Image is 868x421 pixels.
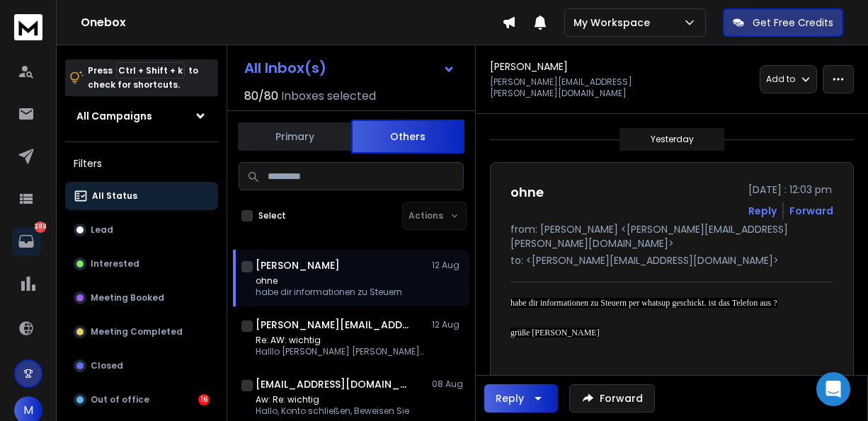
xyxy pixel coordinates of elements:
[789,204,833,218] div: Forward
[256,346,426,357] p: Halllo [PERSON_NAME] [PERSON_NAME] ich freue
[496,391,524,405] div: Reply
[256,318,411,332] h1: [PERSON_NAME][EMAIL_ADDRESS][PERSON_NAME][DOMAIN_NAME]
[256,377,411,391] h1: [EMAIL_ADDRESS][DOMAIN_NAME]
[258,210,286,221] label: Select
[233,54,467,82] button: All Inbox(s)
[573,16,656,30] p: My Workspace
[91,224,113,236] p: Lead
[14,14,42,40] img: logo
[65,386,218,414] button: Out of office16
[510,253,833,267] p: to: <[PERSON_NAME][EMAIL_ADDRESS][DOMAIN_NAME]>
[651,134,694,145] p: Yesterday
[351,120,464,154] button: Others
[65,182,218,210] button: All Status
[76,109,152,123] h1: All Campaigns
[244,61,326,75] h1: All Inbox(s)
[244,88,278,105] span: 80 / 80
[88,64,198,92] p: Press to check for shortcuts.
[816,372,850,406] div: Open Intercom Messenger
[256,275,402,287] p: ohne
[238,121,351,152] button: Primary
[256,335,426,346] p: Re: AW: wichtig
[198,394,210,405] div: 16
[256,394,409,405] p: Aw: Re: wichtig
[12,227,40,255] a: 389
[748,183,833,197] p: [DATE] : 12:03 pm
[281,88,376,105] h3: Inboxes selected
[510,298,777,308] span: habe dir informationen zu Steuern per whatsup geschickt. ist das Telefon aus ?
[91,326,183,338] p: Meeting Completed
[510,183,544,202] h1: ohne
[748,204,777,218] button: Reply
[91,292,164,304] p: Meeting Booked
[510,222,833,250] p: from: [PERSON_NAME] <[PERSON_NAME][EMAIL_ADDRESS][PERSON_NAME][DOMAIN_NAME]>
[766,74,795,85] p: Add to
[65,352,218,380] button: Closed
[490,76,668,99] p: [PERSON_NAME][EMAIL_ADDRESS][PERSON_NAME][DOMAIN_NAME]
[91,394,149,405] p: Out of office
[432,319,464,330] p: 12 Aug
[81,14,502,31] h1: Onebox
[256,287,402,298] p: habe dir informationen zu Steuern
[91,360,123,371] p: Closed
[432,260,464,271] p: 12 Aug
[65,154,218,173] h3: Filters
[65,318,218,346] button: Meeting Completed
[65,216,218,244] button: Lead
[65,250,218,278] button: Interested
[490,59,568,74] h1: [PERSON_NAME]
[753,16,833,30] p: Get Free Credits
[256,405,409,417] p: Hallo, Konto schließen, Beweisen Sie
[510,328,600,338] span: grüße [PERSON_NAME]
[116,62,185,79] span: Ctrl + Shift + k
[484,384,558,413] button: Reply
[432,379,464,390] p: 08 Aug
[91,258,139,270] p: Interested
[35,221,46,233] p: 389
[65,102,218,130] button: All Campaigns
[723,8,843,37] button: Get Free Credits
[569,384,655,413] button: Forward
[256,258,340,272] h1: [PERSON_NAME]
[92,190,137,202] p: All Status
[65,284,218,312] button: Meeting Booked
